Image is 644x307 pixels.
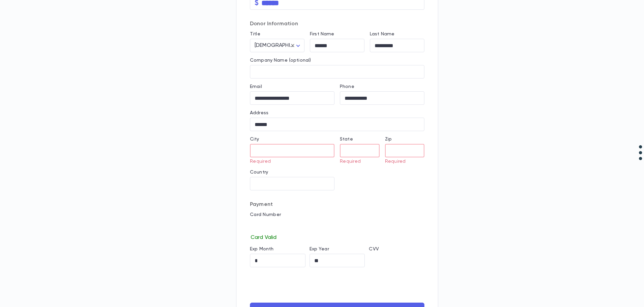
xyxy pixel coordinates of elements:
[385,159,420,164] p: Required
[370,31,394,37] label: Last Name
[250,233,424,241] p: Card Valid
[250,58,311,63] label: Company Name (optional)
[369,246,424,252] p: CVV
[340,84,354,89] label: Phone
[310,31,334,37] label: First Name
[250,212,424,217] p: Card Number
[310,246,329,252] label: Exp Year
[250,84,262,89] label: Email
[250,136,259,142] label: City
[250,21,424,27] p: Donor Information
[250,219,424,233] iframe: card
[250,170,268,175] label: Country
[250,39,304,52] div: [DEMOGRAPHIC_DATA]
[385,136,392,142] label: Zip
[250,31,260,37] label: Title
[340,159,375,164] p: Required
[250,201,424,208] p: Payment
[250,246,273,252] label: Exp Month
[369,254,424,267] iframe: cvv
[250,159,330,164] p: Required
[250,110,268,116] label: Address
[340,136,353,142] label: State
[255,43,312,48] span: [DEMOGRAPHIC_DATA]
